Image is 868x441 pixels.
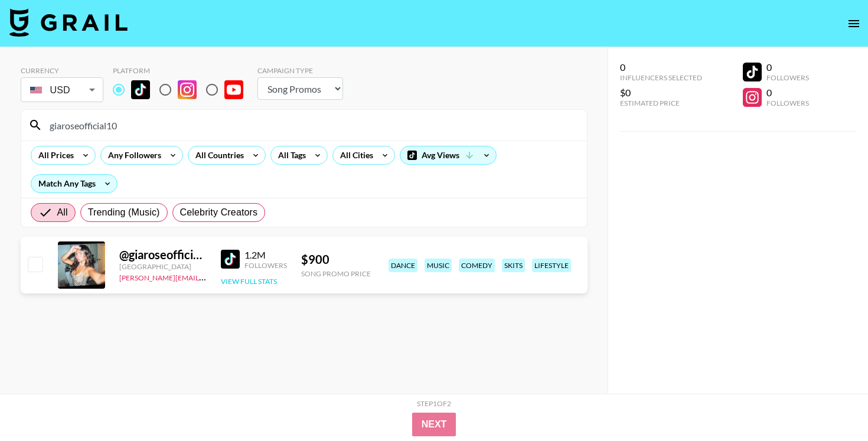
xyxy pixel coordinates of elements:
[766,87,809,99] div: 0
[21,66,103,75] div: Currency
[9,8,128,37] img: Grail Talent
[131,80,150,99] img: TikTok
[417,399,451,408] div: Step 1 of 2
[766,73,809,82] div: Followers
[23,80,101,100] div: USD
[119,262,207,271] div: [GEOGRAPHIC_DATA]
[221,250,240,269] img: TikTok
[271,146,308,164] div: All Tags
[180,205,258,220] span: Celebrity Creators
[257,66,343,75] div: Campaign Type
[119,247,207,262] div: @ giaroseofficial10
[766,61,809,73] div: 0
[620,87,702,99] div: $0
[412,413,456,436] button: Next
[43,116,580,135] input: Search by User Name
[119,271,294,282] a: [PERSON_NAME][EMAIL_ADDRESS][DOMAIN_NAME]
[532,259,571,272] div: lifestyle
[502,259,525,272] div: skits
[459,259,495,272] div: comedy
[188,146,246,164] div: All Countries
[389,259,417,272] div: dance
[842,12,866,35] button: open drawer
[809,382,854,427] iframe: Drift Widget Chat Controller
[620,99,702,107] div: Estimated Price
[333,146,376,164] div: All Cities
[301,269,371,278] div: Song Promo Price
[244,249,287,261] div: 1.2M
[31,146,76,164] div: All Prices
[221,277,277,286] button: View Full Stats
[400,146,496,164] div: Avg Views
[113,66,253,75] div: Platform
[620,73,702,82] div: Influencers Selected
[178,80,197,99] img: Instagram
[620,61,702,73] div: 0
[224,80,243,99] img: YouTube
[244,261,287,270] div: Followers
[101,146,164,164] div: Any Followers
[425,259,452,272] div: music
[31,175,117,192] div: Match Any Tags
[766,99,809,107] div: Followers
[88,205,160,220] span: Trending (Music)
[301,252,371,267] div: $ 900
[57,205,68,220] span: All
